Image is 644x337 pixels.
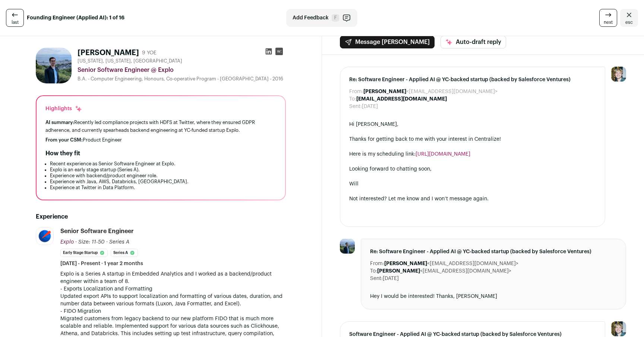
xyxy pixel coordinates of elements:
span: · Size: 11-50 [75,239,105,245]
div: Product Engineer [45,137,276,143]
span: last [12,19,19,25]
dd: <[EMAIL_ADDRESS][DOMAIN_NAME]> [363,88,498,95]
img: bf1437097baf5462ab3d758a62590d544ae73b674658eed143ce9d30bb755407.jpg [36,228,53,245]
img: 6494470-medium_jpg [611,67,626,82]
div: 9 YOE [142,49,157,57]
li: Early Stage Startup [60,249,108,257]
b: [EMAIL_ADDRESS][DOMAIN_NAME] [356,96,447,102]
b: [PERSON_NAME] [377,268,420,274]
li: Explo is an early stage startup (Series A). [50,167,276,173]
img: a9aedb63858c365fd875dfb347b112a72de16053d58a70625489b9052c9c7864 [36,48,72,83]
div: Hey I would be interested! Thanks, [PERSON_NAME] [370,293,617,300]
li: Experience with Java, AWS, Databricks, [GEOGRAPHIC_DATA]. [50,179,276,185]
span: From your CSM: [45,137,83,142]
img: 6494470-medium_jpg [611,321,626,336]
dt: Sent: [370,275,383,282]
strong: Founding Engineer (Applied AI): 1 of 16 [27,14,124,22]
span: Add Feedback [293,14,329,22]
b: [PERSON_NAME] [363,89,406,94]
button: Auto-draft reply [441,36,506,48]
b: [PERSON_NAME] [384,261,427,266]
dd: [DATE] [362,103,378,110]
span: Re: Software Engineer - Applied AI @ YC-backed startup (backed by Salesforce Ventures) [370,248,617,255]
span: Explo [60,239,74,245]
a: [URL][DOMAIN_NAME] [416,152,470,157]
h2: How they fit [45,149,80,158]
li: Series A [111,249,138,257]
dt: From: [349,88,363,95]
dd: <[EMAIL_ADDRESS][DOMAIN_NAME]> [384,260,518,267]
dt: From: [370,260,384,267]
p: Explo is a Series A startup in Embedded Analytics and I worked as a backend/product engineer with... [60,270,286,285]
dd: [DATE] [383,275,399,282]
div: Senior Software Engineer @ Explo [78,66,286,74]
h2: Experience [36,212,286,221]
a: last [6,9,24,27]
dt: To: [349,95,356,103]
a: Close [620,9,638,27]
span: Series A [109,239,129,245]
span: Re: Software Engineer - Applied AI @ YC-backed startup (backed by Salesforce Ventures) [349,76,596,83]
div: Here is my scheduling link: [349,150,596,158]
button: Message [PERSON_NAME] [340,36,435,48]
h1: [PERSON_NAME] [78,48,139,58]
li: Experience at Twitter in Data Platform. [50,185,276,191]
div: Senior Software Engineer [60,227,134,235]
a: next [599,9,617,27]
div: Hi [PERSON_NAME], [349,121,596,128]
div: B.A. - Computer Engineering, Honours, Co-operative Program - [GEOGRAPHIC_DATA] - 2016 [78,76,286,82]
span: [DATE] - Present · 1 year 2 months [60,260,143,267]
div: Will [349,180,596,188]
div: Looking forward to chatting soon, [349,165,596,173]
dt: To: [370,267,377,275]
button: Add Feedback F [286,9,357,27]
span: F [332,14,339,22]
div: Recently led compliance projects with HDFS at Twitter, where they ensured GDPR adherence, and cur... [45,118,276,134]
span: next [604,19,613,25]
div: Thanks for getting back to me with your interest in Centralize! [349,136,596,143]
img: a9aedb63858c365fd875dfb347b112a72de16053d58a70625489b9052c9c7864 [340,239,355,254]
li: Recent experience as Senior Software Engineer at Explo. [50,161,276,167]
p: - Exports Localization and Formatting Updated export APIs to support localization and formatting ... [60,285,286,308]
span: AI summary: [45,120,74,125]
dd: <[EMAIL_ADDRESS][DOMAIN_NAME]> [377,267,511,275]
li: Experience with backend/product engineer role. [50,173,276,179]
span: [US_STATE], [US_STATE], [GEOGRAPHIC_DATA] [78,58,182,64]
span: · [106,238,108,246]
span: esc [625,19,633,25]
div: Highlights [45,105,82,112]
div: Not interested? Let me know and I won’t message again. [349,195,596,203]
dt: Sent: [349,103,362,110]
